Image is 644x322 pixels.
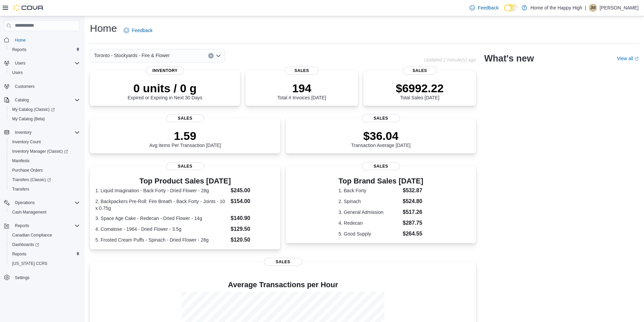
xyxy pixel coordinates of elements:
span: Dashboards [12,242,39,247]
a: [US_STATE] CCRS [9,259,50,268]
span: Users [12,59,80,67]
span: Reports [9,46,80,54]
span: Users [9,69,80,77]
span: Transfers [9,185,80,193]
span: Users [15,60,25,66]
button: Users [12,59,28,67]
button: Transfers [7,184,82,194]
span: Sales [362,162,400,170]
span: Toronto - Stockyards - Fire & Flower [94,51,170,59]
button: Purchase Orders [7,166,82,175]
dt: 1. Back Forty [338,187,400,194]
span: [US_STATE] CCRS [12,261,47,266]
span: Manifests [9,157,80,165]
button: Reports [1,221,82,230]
dt: 5. Good Supply [338,230,400,237]
dt: 1. Liquid Imagination - Back Forty - Dried Flower - 28g [95,187,228,194]
span: Inventory Count [12,139,41,145]
h3: Top Brand Sales [DATE] [338,177,423,185]
span: Home [15,38,26,43]
dd: $154.00 [231,197,275,205]
button: Inventory [1,128,82,137]
a: Home [12,36,28,44]
dd: $287.75 [403,219,423,227]
span: Reports [15,223,29,228]
div: Transaction Average [DATE] [351,129,411,148]
button: Reports [12,222,32,230]
div: Total # Invoices [DATE] [277,81,326,100]
h4: Average Transactions per Hour [95,281,471,289]
button: Settings [1,272,82,282]
a: Purchase Orders [9,166,46,174]
nav: Complex example [4,32,80,300]
button: Users [1,58,82,68]
span: Reports [12,47,26,52]
span: Inventory [15,130,31,135]
button: [US_STATE] CCRS [7,259,82,268]
button: Catalog [12,96,31,104]
button: Customers [1,81,82,91]
span: Sales [362,114,400,122]
dt: 2. Backpackers Pre-Roll: Fire Breath - Back Forty - Joints - 10 x 0.75g [95,198,228,212]
span: Washington CCRS [9,259,80,268]
span: Dashboards [9,241,80,249]
h2: What's new [484,53,534,64]
span: Users [12,70,23,75]
button: Manifests [7,156,82,166]
div: Total Sales [DATE] [396,81,444,100]
span: Cash Management [12,209,46,215]
button: Cash Management [7,207,82,217]
span: Inventory [146,67,184,75]
img: Cova [14,4,44,11]
span: Catalog [12,96,80,104]
svg: External link [635,57,639,61]
span: Reports [12,222,80,230]
input: Dark Mode [504,4,518,11]
dd: $120.50 [231,236,275,244]
span: My Catalog (Beta) [9,115,80,123]
a: Canadian Compliance [9,231,55,239]
span: Sales [264,258,302,266]
a: Customers [12,82,37,91]
span: Inventory [12,128,80,137]
p: Home of the Happy High [530,4,582,12]
span: Sales [403,67,437,75]
span: My Catalog (Classic) [12,107,55,112]
span: Sales [166,114,204,122]
a: Settings [12,274,32,282]
span: Home [12,36,80,44]
dt: 5. Frosted Cream Puffs - Spinach - Dried Flower - 28g [95,237,228,243]
span: Inventory Count [9,138,80,146]
span: My Catalog (Beta) [12,116,45,122]
button: Catalog [1,95,82,105]
span: Transfers (Classic) [9,176,80,184]
span: Feedback [132,27,152,34]
span: Manifests [12,158,29,164]
dd: $129.50 [231,225,275,233]
button: Users [7,68,82,77]
span: JM [590,4,596,12]
div: Expired or Expiring in Next 30 Days [128,81,202,100]
a: Manifests [9,157,32,165]
h3: Top Product Sales [DATE] [95,177,275,185]
span: Inventory Manager (Classic) [12,149,68,154]
dt: 2. Spinach [338,198,400,205]
a: Cash Management [9,208,49,216]
span: Customers [12,82,80,91]
a: Reports [9,46,29,54]
span: Transfers (Classic) [12,177,51,182]
span: Purchase Orders [9,166,80,174]
a: Feedback [467,1,501,15]
a: View allExternal link [617,56,639,61]
span: Feedback [478,4,498,11]
button: Reports [7,249,82,259]
p: Updated 1 minute(s) ago [424,57,476,63]
span: Sales [166,162,204,170]
p: 1.59 [149,129,221,143]
p: 194 [277,81,326,95]
p: 0 units / 0 g [128,81,202,95]
span: Settings [12,273,80,281]
dd: $532.87 [403,187,423,195]
a: Transfers (Classic) [7,175,82,184]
